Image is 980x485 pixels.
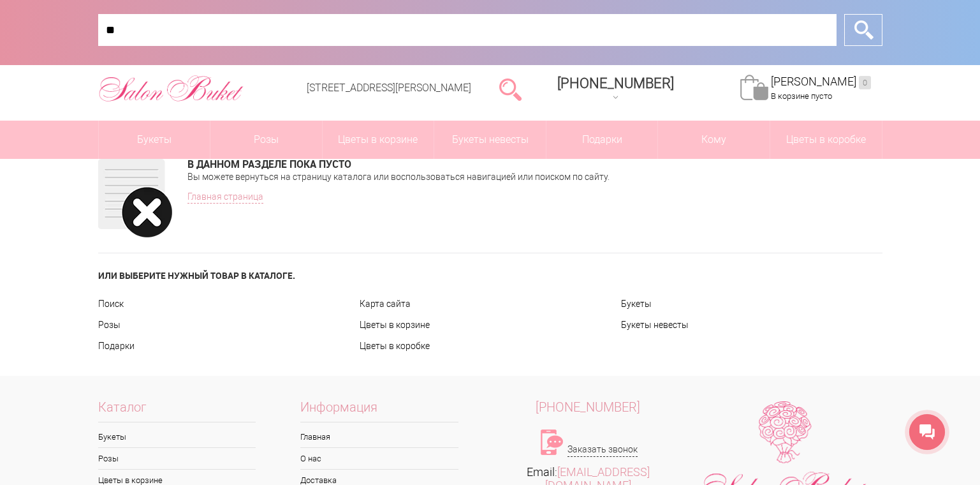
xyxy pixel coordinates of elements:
[557,75,674,91] span: [PHONE_NUMBER]
[771,91,832,101] span: В корзине пусто
[300,426,458,447] a: Главная
[98,159,172,237] img: В данном разделе пока пусто
[360,320,430,330] a: Цветы в корзине
[98,320,121,330] a: Розы
[546,121,658,159] a: Подарки
[658,121,770,159] span: Кому
[98,341,135,351] a: Подарки
[98,299,124,309] a: Поиск
[567,443,638,457] a: Заказать звонок
[210,121,322,159] a: Розы
[99,121,210,159] a: Букеты
[98,269,882,282] div: Или выберите нужный товар в каталоге.
[98,426,256,447] a: Букеты
[187,191,263,204] a: Главная страница
[323,121,434,159] a: Цветы в корзине
[360,299,411,309] a: Карта сайта
[536,399,640,415] span: [PHONE_NUMBER]
[98,401,256,422] span: Каталог
[490,401,687,414] a: [PHONE_NUMBER]
[859,76,871,89] ins: 0
[307,82,471,94] a: [STREET_ADDRESS][PERSON_NAME]
[98,72,244,105] img: Цветы Нижний Новгород
[360,341,430,351] a: Цветы в коробке
[300,448,458,469] a: О нас
[98,448,256,469] a: Розы
[621,299,652,309] a: Букеты
[98,170,882,184] p: Вы можете вернуться на страницу каталога или воспользоваться навигацией или поиском по сайту.
[770,121,882,159] a: Цветы в коробке
[98,159,882,170] h3: В данном разделе пока пусто
[550,71,682,107] a: [PHONE_NUMBER]
[621,320,689,330] a: Букеты невесты
[434,121,546,159] a: Букеты невесты
[771,75,871,89] a: [PERSON_NAME]
[300,401,458,422] span: Информация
